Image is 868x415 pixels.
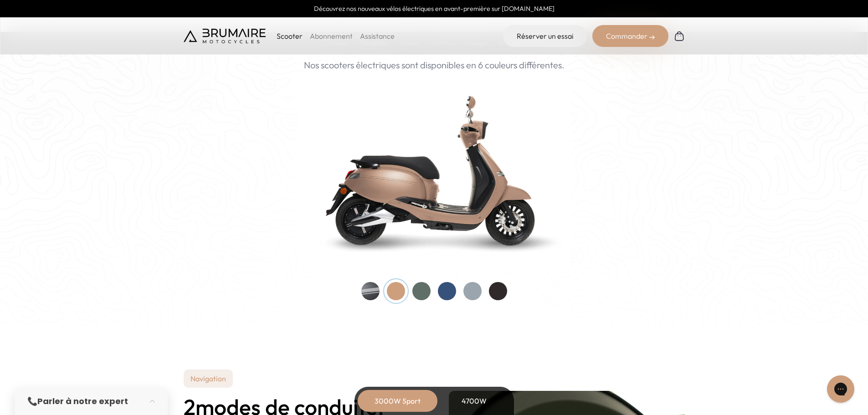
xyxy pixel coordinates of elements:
div: 4700W [438,390,511,412]
p: Nos scooters électriques sont disponibles en 6 couleurs différentes. [304,58,565,72]
img: Panier [674,31,685,41]
div: 3000W Sport [361,390,434,412]
img: right-arrow-2.png [649,35,655,40]
a: Assistance [360,31,395,41]
p: Scooter [277,31,303,41]
a: Réserver un essai [503,25,587,47]
iframe: Gorgias live chat messenger [822,372,859,406]
p: Navigation [184,369,233,388]
img: Brumaire Motocycles [184,29,266,43]
a: Abonnement [310,31,353,41]
div: Commander [592,25,668,47]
